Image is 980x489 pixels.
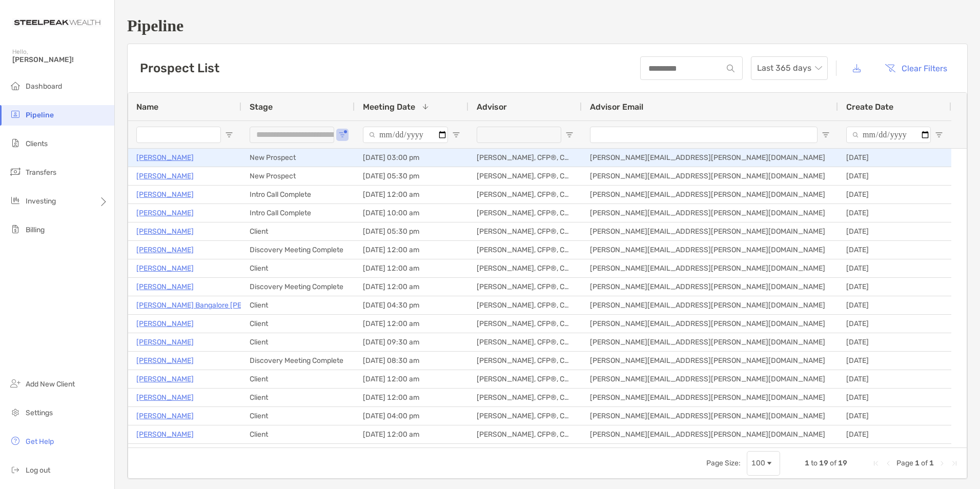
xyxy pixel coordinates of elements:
a: [PERSON_NAME] [136,410,194,422]
div: [PERSON_NAME], CFP®, CDFA® [468,149,582,167]
span: 1 [929,459,934,467]
span: Pipeline [26,111,54,119]
button: Open Filter Menu [822,131,830,139]
img: clients icon [9,137,22,149]
div: [PERSON_NAME][EMAIL_ADDRESS][PERSON_NAME][DOMAIN_NAME] [582,444,838,462]
a: [PERSON_NAME] [136,354,194,367]
div: [PERSON_NAME][EMAIL_ADDRESS][PERSON_NAME][DOMAIN_NAME] [582,149,838,167]
a: [PERSON_NAME] [136,373,194,385]
a: [PERSON_NAME] [136,262,194,275]
div: [DATE] [838,149,951,167]
input: Advisor Email Filter Input [590,127,818,143]
img: pipeline icon [9,108,22,120]
button: Open Filter Menu [225,131,233,139]
div: [PERSON_NAME][EMAIL_ADDRESS][PERSON_NAME][DOMAIN_NAME] [582,333,838,351]
div: [PERSON_NAME][EMAIL_ADDRESS][PERSON_NAME][DOMAIN_NAME] [582,296,838,314]
div: New Prospect [241,149,355,167]
div: [DATE] 12:00 am [355,259,468,277]
span: [PERSON_NAME]! [12,55,108,64]
div: [DATE] [838,425,951,443]
div: [DATE] [838,352,951,370]
div: [PERSON_NAME][EMAIL_ADDRESS][PERSON_NAME][DOMAIN_NAME] [582,389,838,406]
div: [DATE] 04:00 pm [355,407,468,425]
div: [DATE] [838,278,951,296]
div: [PERSON_NAME][EMAIL_ADDRESS][PERSON_NAME][DOMAIN_NAME] [582,167,838,185]
span: Meeting Date [363,102,415,112]
div: [DATE] 05:30 pm [355,222,468,240]
div: [PERSON_NAME], CFP®, CDFA® [468,204,582,222]
div: [DATE] 10:00 am [355,204,468,222]
div: [PERSON_NAME], CFP®, CDFA® [468,352,582,370]
span: Advisor Email [590,102,643,112]
span: Investing [26,197,56,206]
span: Name [136,102,158,112]
img: add_new_client icon [9,377,22,390]
p: [PERSON_NAME] [136,170,194,182]
div: [PERSON_NAME][EMAIL_ADDRESS][PERSON_NAME][DOMAIN_NAME] [582,278,838,296]
input: Create Date Filter Input [846,127,931,143]
button: Open Filter Menu [338,131,346,139]
a: [PERSON_NAME] [136,317,194,330]
span: of [830,459,836,467]
div: [PERSON_NAME], CFP®, CDFA® [468,370,582,388]
div: [PERSON_NAME][EMAIL_ADDRESS][PERSON_NAME][DOMAIN_NAME] [582,222,838,240]
div: [DATE] 12:00 am [355,425,468,443]
div: [PERSON_NAME], CFP®, CDFA® [468,425,582,443]
div: [DATE] [838,222,951,240]
div: [PERSON_NAME][EMAIL_ADDRESS][PERSON_NAME][DOMAIN_NAME] [582,204,838,222]
span: Advisor [477,102,507,112]
span: Last 365 days [757,57,822,79]
div: Client [241,407,355,425]
div: Discovery Meeting Complete [241,352,355,370]
div: Intro Call Complete [241,204,355,222]
img: dashboard icon [9,79,22,92]
div: [PERSON_NAME], CFP®, CDFA® [468,315,582,333]
img: input icon [727,65,734,72]
span: Transfers [26,168,56,177]
div: [DATE] [838,167,951,185]
div: Client [241,389,355,406]
img: transfers icon [9,166,22,178]
input: Meeting Date Filter Input [363,127,448,143]
a: [PERSON_NAME] [136,207,194,219]
div: [PERSON_NAME][EMAIL_ADDRESS][PERSON_NAME][DOMAIN_NAME] [582,259,838,277]
div: 100 [751,459,765,467]
div: [DATE] 12:00 am [355,370,468,388]
div: [DATE] 12:00 am [355,241,468,259]
button: Open Filter Menu [452,131,460,139]
img: Zoe Logo [12,4,102,41]
span: Log out [26,466,50,475]
span: Clients [26,139,48,148]
h3: Prospect List [140,61,219,75]
div: [DATE] 12:00 am [355,186,468,203]
a: [PERSON_NAME] [136,336,194,349]
div: [PERSON_NAME], CFP®, CDFA® [468,186,582,203]
div: [PERSON_NAME], CFP®, CDFA® [468,241,582,259]
div: Intro Call Complete [241,186,355,203]
div: Page Size: [706,459,741,467]
div: [DATE] [838,186,951,203]
div: Page Size [747,451,780,476]
a: [PERSON_NAME] [136,151,194,164]
div: [PERSON_NAME][EMAIL_ADDRESS][PERSON_NAME][DOMAIN_NAME] [582,186,838,203]
p: [PERSON_NAME] [136,225,194,238]
div: [PERSON_NAME][EMAIL_ADDRESS][PERSON_NAME][DOMAIN_NAME] [582,370,838,388]
p: [PERSON_NAME] [136,428,194,441]
div: [DATE] 03:00 pm [355,149,468,167]
div: Next Page [938,459,946,467]
div: [PERSON_NAME], CFP®, CDFA® [468,444,582,462]
div: Previous Page [884,459,892,467]
span: Dashboard [26,82,62,91]
a: [PERSON_NAME] Bangalore [PERSON_NAME] [136,299,288,312]
a: [PERSON_NAME] [136,391,194,404]
span: to [811,459,818,467]
h1: Pipeline [127,16,968,35]
div: Last Page [950,459,958,467]
div: [PERSON_NAME], CFP®, CDFA® [468,389,582,406]
div: [DATE] 08:30 am [355,352,468,370]
span: Stage [250,102,273,112]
